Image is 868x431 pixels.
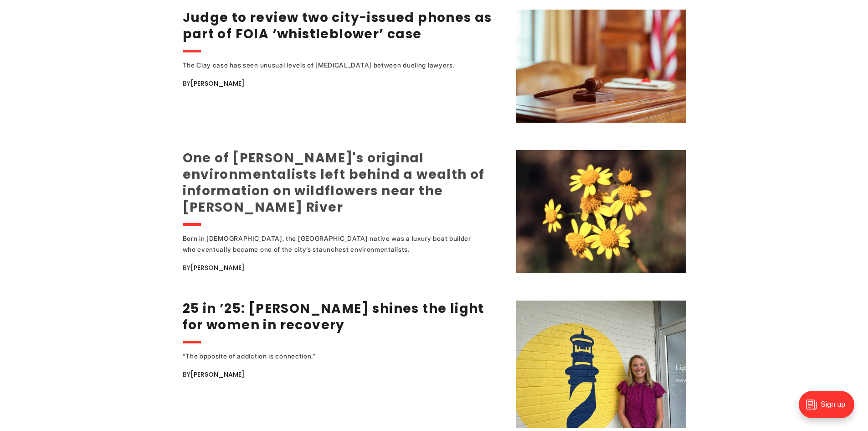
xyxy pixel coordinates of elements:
[183,369,505,380] div: By
[791,386,868,431] iframe: portal-trigger
[190,370,245,379] a: [PERSON_NAME]
[190,79,245,88] a: [PERSON_NAME]
[516,10,686,123] img: Judge to review two city-issued phones as part of FOIA ‘whistleblower’ case
[516,301,686,428] img: 25 in ’25: Emily DuBose shines the light for women in recovery
[516,150,686,273] img: One of Richmond's original environmentalists left behind a wealth of information on wildflowers n...
[183,78,505,89] div: By
[183,262,505,273] div: By
[183,9,492,43] a: Judge to review two city-issued phones as part of FOIA ‘whistleblower’ case
[183,233,479,255] div: Born in [DEMOGRAPHIC_DATA], the [GEOGRAPHIC_DATA] native was a luxury boat builder who eventually...
[183,351,479,362] div: “The opposite of addiction is connection.”
[183,300,484,334] a: 25 in ’25: [PERSON_NAME] shines the light for women in recovery
[183,149,485,216] a: One of [PERSON_NAME]'s original environmentalists left behind a wealth of information on wildflow...
[190,263,245,272] a: [PERSON_NAME]
[183,60,479,71] div: The Clay case has seen unusual levels of [MEDICAL_DATA] between dueling lawyers.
